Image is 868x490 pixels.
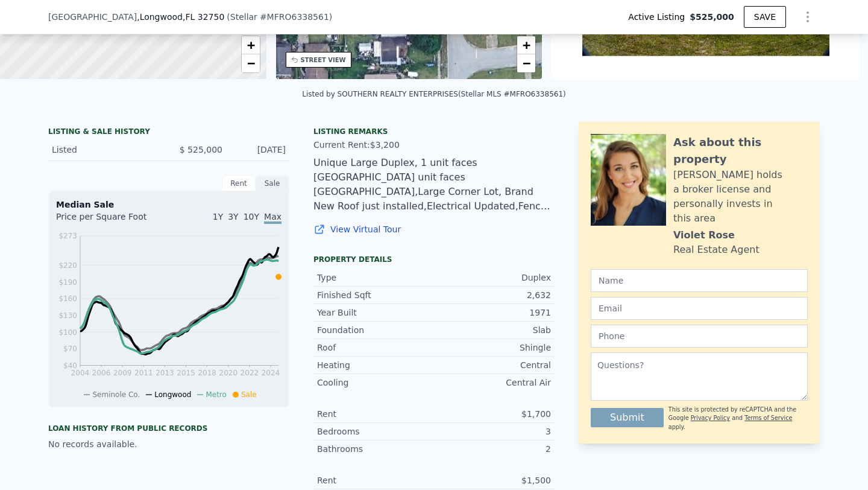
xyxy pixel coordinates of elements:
[228,212,238,221] span: 3Y
[591,408,664,427] button: Submit
[313,156,555,214] div: Unique Large Duplex, 1 unit faces [GEOGRAPHIC_DATA] unit faces [GEOGRAPHIC_DATA],Large Corner Lot...
[232,144,286,156] div: [DATE]
[198,369,216,377] tspan: 2018
[673,228,735,243] div: Violet Rose
[302,90,565,98] div: Listed by SOUTHERN REALTY ENTERPRISES (Stellar MLS #MFRO6338561)
[48,424,289,433] div: Loan history from public records
[92,390,140,399] span: Seminole Co.
[137,11,224,23] span: , Longwood
[690,11,734,23] span: $525,000
[183,12,224,22] span: , FL 32750
[256,176,289,191] div: Sale
[113,369,132,377] tspan: 2009
[313,140,370,150] span: Current Rent:
[523,56,530,71] span: −
[241,369,259,377] tspan: 2022
[434,307,551,319] div: 1971
[673,243,759,257] div: Real Estate Agent
[673,134,808,168] div: Ask about this property
[744,415,792,421] a: Terms of Service
[156,369,174,377] tspan: 2013
[591,269,808,292] input: Name
[317,408,434,420] div: Rent
[628,11,690,23] span: Active Listing
[219,369,238,377] tspan: 2020
[434,359,551,371] div: Central
[317,324,434,336] div: Foundation
[434,408,551,420] div: $1,700
[154,390,191,399] span: Longwood
[673,168,808,226] div: [PERSON_NAME] holds a broker license and personally invests in this area
[668,406,808,431] div: This site is protected by reCAPTCHA and the Google and apply.
[434,443,551,455] div: 2
[242,54,260,72] a: Zoom out
[56,199,281,211] div: Median Sale
[796,5,820,29] button: Show Options
[523,37,530,52] span: +
[313,255,555,264] div: Property details
[58,278,77,287] tspan: $190
[317,307,434,319] div: Year Built
[301,56,346,65] div: STREET VIEW
[134,369,153,377] tspan: 2011
[262,369,280,377] tspan: 2024
[71,369,90,377] tspan: 2004
[317,342,434,354] div: Roof
[58,261,77,270] tspan: $220
[242,36,260,54] a: Zoom in
[56,211,169,230] div: Price per Square Foot
[517,36,535,54] a: Zoom in
[177,369,195,377] tspan: 2015
[58,294,77,303] tspan: $160
[434,377,551,389] div: Central Air
[92,369,111,377] tspan: 2006
[434,324,551,336] div: Slab
[370,140,400,150] span: $3,200
[591,325,808,348] input: Phone
[180,145,222,154] span: $ 525,000
[313,127,555,136] div: Listing remarks
[63,345,77,353] tspan: $70
[517,54,535,72] a: Zoom out
[744,6,786,28] button: SAVE
[230,12,257,22] span: Stellar
[63,361,77,370] tspan: $40
[58,232,77,240] tspan: $273
[434,289,551,301] div: 2,632
[241,390,257,399] span: Sale
[48,11,137,23] span: [GEOGRAPHIC_DATA]
[244,212,259,221] span: 10Y
[247,56,254,71] span: −
[48,127,289,139] div: LISTING & SALE HISTORY
[227,11,332,23] div: ( )
[317,443,434,455] div: Bathrooms
[206,390,226,399] span: Metro
[317,359,434,371] div: Heating
[48,438,289,450] div: No records available.
[58,328,77,337] tspan: $100
[691,415,730,421] a: Privacy Policy
[247,37,254,52] span: +
[58,311,77,320] tspan: $130
[434,342,551,354] div: Shingle
[317,425,434,437] div: Bedrooms
[264,212,281,224] span: Max
[591,297,808,320] input: Email
[434,272,551,284] div: Duplex
[317,289,434,301] div: Finished Sqft
[317,474,434,486] div: Rent
[317,377,434,389] div: Cooling
[52,144,159,156] div: Listed
[434,425,551,437] div: 3
[313,223,555,235] a: View Virtual Tour
[434,474,551,486] div: $1,500
[317,272,434,284] div: Type
[213,212,223,221] span: 1Y
[260,12,329,22] span: # MFRO6338561
[222,176,256,191] div: Rent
